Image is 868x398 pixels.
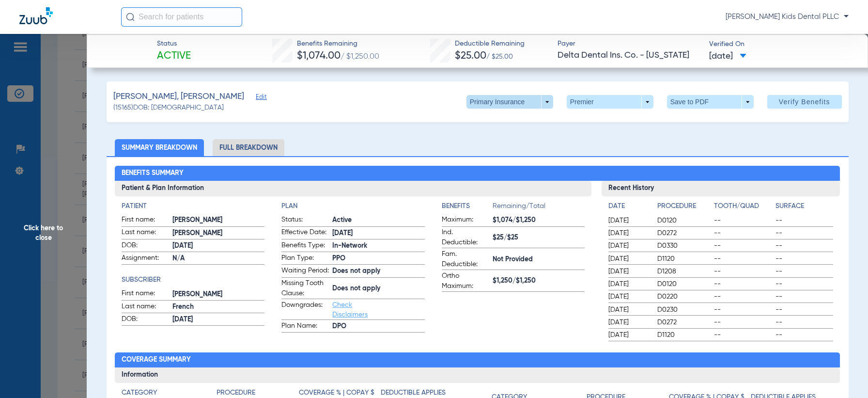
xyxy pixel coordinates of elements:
[126,13,135,21] img: Search Icon
[115,139,204,156] li: Summary Breakdown
[714,279,772,289] span: --
[608,228,649,238] span: [DATE]
[122,253,169,265] span: Assignment:
[172,215,264,225] span: [PERSON_NAME]
[775,318,833,327] span: --
[714,318,772,327] span: --
[332,215,424,225] span: Active
[657,318,711,327] span: D0272
[19,7,53,24] img: Zuub Logo
[332,254,424,264] span: PPO
[493,233,585,243] span: $25/$25
[341,53,379,61] span: / $1,250.00
[442,201,493,211] h4: Benefits
[297,39,379,49] span: Benefits Remaining
[775,267,833,276] span: --
[775,305,833,315] span: --
[455,39,525,49] span: Deductible Remaining
[455,51,486,61] span: $25.00
[281,215,329,226] span: Status:
[113,103,224,113] span: (15165) DOB: [DEMOGRAPHIC_DATA]
[608,201,649,211] h4: Date
[726,12,849,22] span: [PERSON_NAME] Kids Dental PLLC
[608,330,649,340] span: [DATE]
[775,241,833,251] span: --
[122,388,157,398] h4: Category
[442,271,489,291] span: Ortho Maximum:
[281,266,329,277] span: Waiting Period:
[281,278,329,299] span: Missing Tooth Clause:
[775,228,833,238] span: --
[122,240,169,252] span: DOB:
[714,267,772,276] span: --
[172,228,264,239] span: [PERSON_NAME]
[657,241,711,251] span: D0330
[122,288,169,300] span: First name:
[608,318,649,327] span: [DATE]
[714,216,772,225] span: --
[602,181,840,196] h3: Recent History
[775,201,833,215] app-breakdown-title: Surface
[657,216,711,225] span: D0120
[779,98,830,106] span: Verify Benefits
[657,279,711,289] span: D0120
[558,39,701,49] span: Payer
[299,388,374,398] h4: Coverage % | Copay $
[714,292,772,302] span: --
[281,201,424,211] h4: Plan
[709,50,746,63] span: [DATE]
[122,302,169,313] span: Last name:
[657,228,711,238] span: D0272
[172,241,264,251] span: [DATE]
[493,276,585,286] span: $1,250/$1,250
[667,95,754,109] button: Save to PDF
[172,315,264,325] span: [DATE]
[115,166,840,181] h2: Benefits Summary
[714,241,772,251] span: --
[442,227,489,248] span: Ind. Deductible:
[775,216,833,225] span: --
[122,227,169,239] span: Last name:
[820,351,868,398] iframe: Chat Widget
[256,94,264,103] span: Edit
[608,305,649,315] span: [DATE]
[157,39,191,49] span: Status
[709,39,852,49] span: Verified On
[442,249,489,270] span: Fam. Deductible:
[281,253,329,265] span: Plan Type:
[157,49,191,63] span: Active
[122,314,169,326] span: DOB:
[172,289,264,300] span: [PERSON_NAME]
[493,201,585,215] span: Remaining/Total
[657,254,711,264] span: D1120
[775,292,833,302] span: --
[281,227,329,239] span: Effective Date:
[217,388,255,398] h4: Procedure
[115,367,840,383] h3: Information
[608,241,649,251] span: [DATE]
[608,216,649,225] span: [DATE]
[122,215,169,226] span: First name:
[442,215,489,226] span: Maximum:
[608,267,649,276] span: [DATE]
[121,7,242,27] input: Search for patients
[332,228,424,239] span: [DATE]
[332,321,424,332] span: DPO
[608,292,649,302] span: [DATE]
[332,266,424,276] span: Does not apply
[113,91,244,103] span: [PERSON_NAME], [PERSON_NAME]
[493,255,585,265] span: Not Provided
[567,95,653,109] button: Premier
[297,51,341,61] span: $1,074.00
[775,330,833,340] span: --
[442,201,493,215] app-breakdown-title: Benefits
[714,330,772,340] span: --
[332,241,424,251] span: In-Network
[122,201,264,211] h4: Patient
[714,305,772,315] span: --
[775,254,833,264] span: --
[775,201,833,211] h4: Surface
[332,302,368,318] a: Check Disclaimers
